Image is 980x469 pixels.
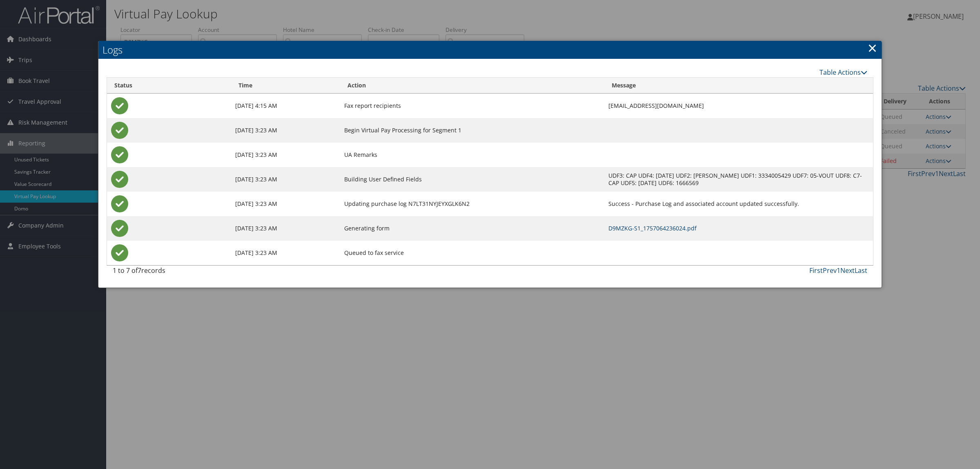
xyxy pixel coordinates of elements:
td: Success - Purchase Log and associated account updated successfully. [604,192,873,216]
td: UA Remarks [340,143,604,167]
th: Action: activate to sort column ascending [340,78,604,94]
th: Status: activate to sort column ascending [107,78,231,94]
td: [DATE] 3:23 AM [231,143,340,167]
a: Last [855,266,867,275]
td: [EMAIL_ADDRESS][DOMAIN_NAME] [604,94,873,118]
td: [DATE] 3:23 AM [231,192,340,216]
td: Fax report recipients [340,94,604,118]
a: First [809,266,823,275]
td: [DATE] 3:23 AM [231,241,340,265]
span: 7 [138,266,141,275]
a: D9MZKG-S1_1757064236024.pdf [608,224,697,232]
td: Queued to fax service [340,241,604,265]
a: Close [868,40,877,56]
a: Next [840,266,855,275]
td: Updating purchase log N7LT31NYJEYXGLK6N2 [340,192,604,216]
td: [DATE] 3:23 AM [231,118,340,143]
a: Table Actions [820,68,867,77]
td: UDF3: CAP UDF4: [DATE] UDF2: [PERSON_NAME] UDF1: 3334005429 UDF7: 05-VOUT UDF8: C7-CAP UDF5: [DAT... [604,167,873,192]
th: Message: activate to sort column ascending [604,78,873,94]
a: Prev [823,266,837,275]
th: Time: activate to sort column ascending [231,78,340,94]
h2: Logs [98,41,882,59]
div: 1 to 7 of records [113,266,292,279]
td: Begin Virtual Pay Processing for Segment 1 [340,118,604,143]
td: [DATE] 4:15 AM [231,94,340,118]
a: 1 [837,266,840,275]
td: Building User Defined Fields [340,167,604,192]
td: [DATE] 3:23 AM [231,216,340,241]
td: Generating form [340,216,604,241]
td: [DATE] 3:23 AM [231,167,340,192]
